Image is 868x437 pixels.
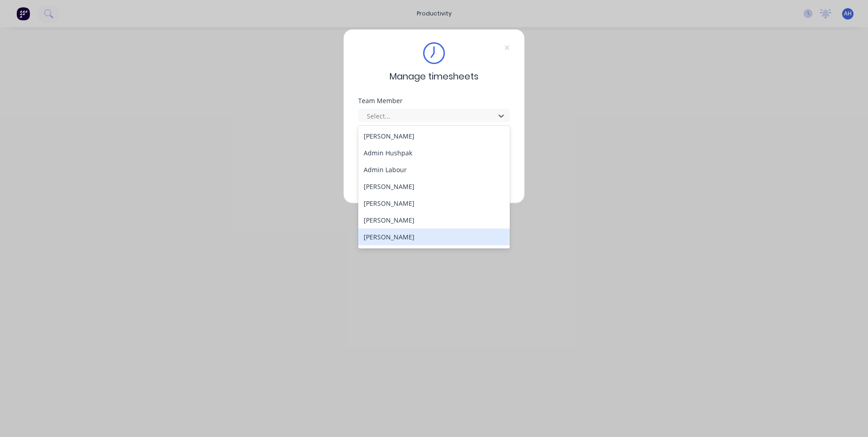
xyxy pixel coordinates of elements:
div: [PERSON_NAME] [358,128,510,144]
div: Admin Labour [358,161,510,178]
div: [PERSON_NAME] [358,245,510,262]
div: Admin Hushpak [358,144,510,161]
div: Team Member [358,98,510,104]
div: [PERSON_NAME] [358,178,510,195]
div: [PERSON_NAME] [358,228,510,245]
div: [PERSON_NAME] [358,212,510,228]
div: [PERSON_NAME] [358,195,510,212]
span: Manage timesheets [390,70,478,83]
